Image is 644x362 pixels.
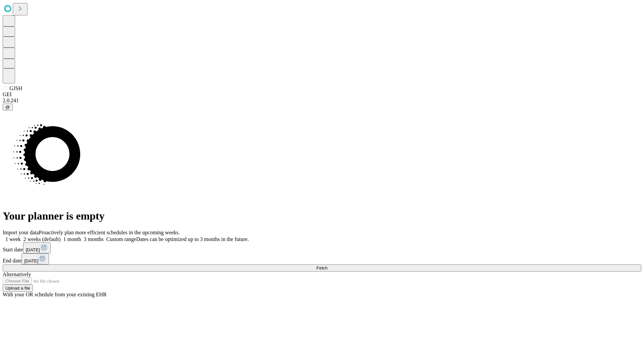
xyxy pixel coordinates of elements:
span: [DATE] [26,247,40,252]
div: GEI [3,92,641,98]
span: 3 months [84,236,104,242]
span: Proactively plan more efficient schedules in the upcoming weeks. [39,230,180,235]
span: 1 week [5,236,21,242]
span: With your OR schedule from your existing EHR [3,292,107,297]
div: 2.0.241 [3,98,641,104]
button: [DATE] [21,253,49,264]
h1: Your planner is empty [3,210,641,222]
span: Import your data [3,230,39,235]
span: Fetch [316,265,327,270]
button: Fetch [3,264,641,271]
div: End date [3,253,641,264]
button: [DATE] [23,242,51,253]
button: Upload a file [3,285,33,292]
span: [DATE] [24,258,38,263]
span: Dates can be optimized up to 3 months in the future. [136,236,249,242]
span: @ [5,105,10,110]
span: 2 weeks (default) [23,236,61,242]
span: Custom range [106,236,136,242]
span: GJSH [9,85,22,91]
span: Alternatively [3,271,31,277]
span: 1 month [63,236,81,242]
div: Start date [3,242,641,253]
button: @ [3,104,13,111]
